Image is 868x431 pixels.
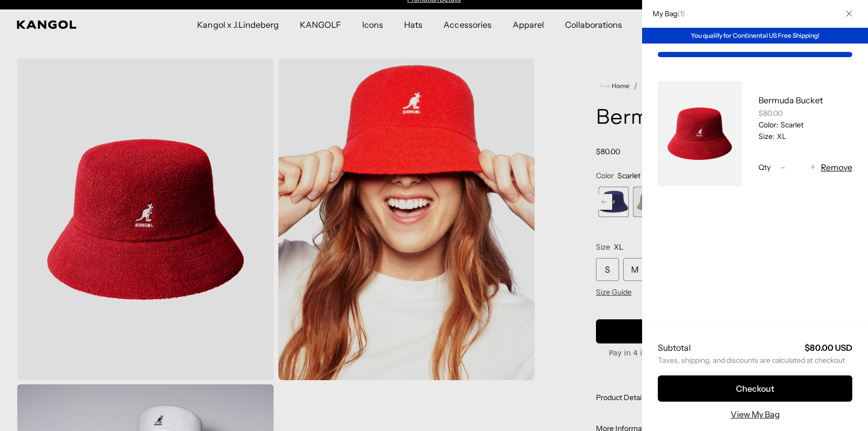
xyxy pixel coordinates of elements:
[805,161,821,174] button: +
[790,161,805,174] input: Quantity for Bermuda Bucket
[780,160,785,175] span: -
[758,163,771,172] span: Qty
[658,375,852,402] button: Checkout
[758,95,823,105] a: Bermuda Bucket
[810,160,816,175] span: +
[758,132,775,141] dt: Size:
[658,342,691,353] h2: Subtotal
[647,9,685,18] h2: My Bag
[731,408,780,421] a: View My Bag
[758,120,778,130] dt: Color:
[677,9,685,18] span: ( )
[775,132,786,141] dd: XL
[778,120,804,130] dd: Scarlet
[805,342,852,353] strong: $80.00 USD
[821,161,852,174] button: Remove Bermuda Bucket - Scarlet / XL
[680,9,682,18] span: 1
[775,161,790,174] button: -
[658,355,852,365] small: Taxes, shipping, and discounts are calculated at checkout
[642,28,868,44] div: You qualify for Continental US Free Shipping!
[758,109,852,118] div: $80.00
